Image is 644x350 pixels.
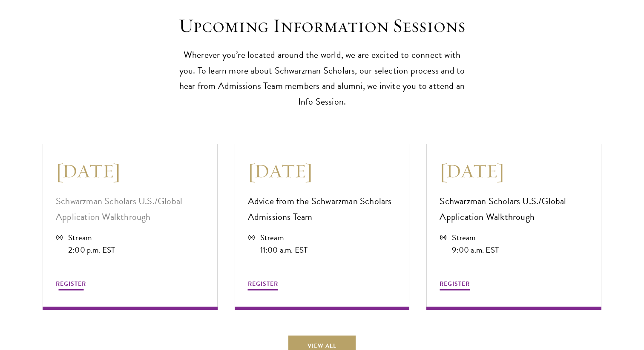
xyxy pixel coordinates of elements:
[452,231,499,244] div: Stream
[43,144,218,310] a: [DATE] Schwarzman Scholars U.S./Global Application Walkthrough Stream 2:00 p.m. EST REGISTER
[68,231,115,244] div: Stream
[68,244,115,256] div: 2:00 p.m. EST
[440,279,470,292] button: REGISTER
[56,193,204,225] p: Schwarzman Scholars U.S./Global Application Walkthrough
[440,279,470,288] span: REGISTER
[440,193,588,225] p: Schwarzman Scholars U.S./Global Application Walkthrough
[426,144,601,310] a: [DATE] Schwarzman Scholars U.S./Global Application Walkthrough Stream 9:00 a.m. EST REGISTER
[56,279,86,288] span: REGISTER
[56,159,204,183] h3: [DATE]
[175,14,469,38] h2: Upcoming Information Sessions
[440,159,588,183] h3: [DATE]
[175,47,469,110] p: Wherever you’re located around the world, we are excited to connect with you. To learn more about...
[56,279,86,292] button: REGISTER
[248,279,278,288] span: REGISTER
[260,231,308,244] div: Stream
[235,144,410,310] a: [DATE] Advice from the Schwarzman Scholars Admissions Team Stream 11:00 a.m. EST REGISTER
[248,159,397,183] h3: [DATE]
[248,193,397,225] p: Advice from the Schwarzman Scholars Admissions Team
[452,244,499,256] div: 9:00 a.m. EST
[260,244,308,256] div: 11:00 a.m. EST
[248,279,278,292] button: REGISTER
